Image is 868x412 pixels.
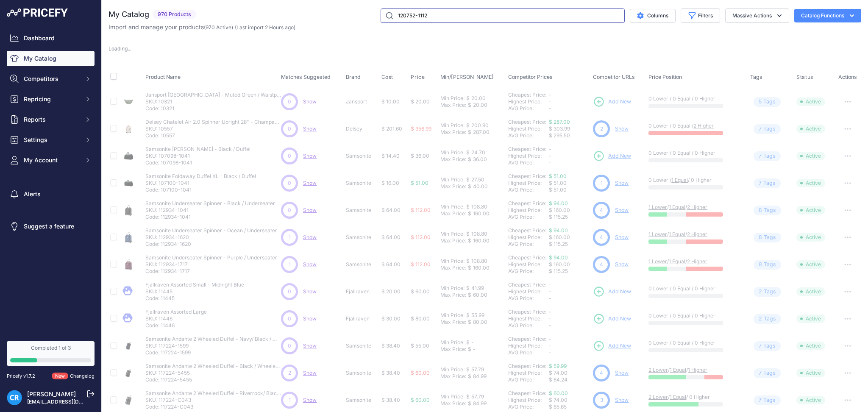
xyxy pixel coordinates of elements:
span: Show [303,234,317,240]
span: ( ) [204,24,233,31]
div: $ [466,258,470,264]
div: Highest Price: [508,207,549,214]
a: 1 Equal [669,258,685,264]
div: $ 115.25 [549,241,590,248]
a: 2 Higher [693,122,714,129]
span: Brand [346,74,361,80]
a: 2 Lower [648,394,668,400]
div: 287.00 [471,129,490,136]
span: Add New [608,98,631,106]
a: Show [303,397,317,403]
div: Min Price: [440,176,465,183]
span: $ 20.00 [381,288,401,295]
p: Delsey Chatelet Air 2.0 Spinner Upright 28" - Champagne / Large [145,119,281,125]
span: Active [796,97,825,106]
span: 0 [288,179,291,187]
a: Cheapest Price: [508,336,546,342]
a: 2 Higher [687,258,707,264]
span: ... [128,45,131,52]
p: SKU: 107098-1041 [145,153,250,159]
a: Show [303,288,317,295]
div: $ 115.25 [549,268,590,275]
a: 1 Higher [688,367,707,373]
span: s [773,179,776,187]
p: Code: 107100-1041 [145,187,256,193]
span: Active [796,260,825,269]
a: Show [615,207,629,213]
div: AVG Price: [508,214,549,220]
span: $ 112.00 [411,234,431,240]
span: 0 [288,206,291,214]
div: AVG Price: [508,268,549,275]
a: Cheapest Price: [508,309,546,315]
span: Show [303,207,317,213]
nav: Sidebar [7,31,95,331]
span: $ 51.00 [549,180,567,186]
span: Competitors [24,75,79,83]
div: $ [468,264,471,271]
span: Active [796,206,825,214]
p: Fjallraven Assorted Small - Midnight Blue [145,281,244,288]
span: Tag [754,97,781,107]
span: Tag [754,178,781,188]
span: 5 [759,98,762,106]
span: Tag [754,124,781,134]
span: Add New [608,342,631,350]
a: $ 51.00 [549,173,567,179]
div: Highest Price: [508,180,549,187]
span: - [549,146,551,152]
span: Tag [754,206,781,215]
div: 108.80 [470,231,487,237]
span: s [773,152,776,160]
a: Show [615,261,629,267]
p: Samsonite Underseater Spinner - Ocean / Underseater [145,227,277,234]
a: Completed 1 of 3 [7,341,95,366]
p: Import and manage your products [108,23,295,31]
span: $ 356.99 [411,125,431,132]
span: Loading [108,45,131,52]
span: $ 14.40 [381,153,400,159]
span: $ 160.00 [549,207,570,213]
a: Add New [593,286,631,298]
div: Max Price: [440,210,466,217]
div: 40.00 [471,183,488,190]
span: Show [303,98,317,105]
div: $ [468,156,471,163]
span: Active [796,179,825,187]
a: 1 Equal [669,231,685,237]
a: $ 60.00 [549,390,568,396]
a: Cheapest Price: [508,119,546,125]
div: $ [466,285,470,292]
div: 20.00 [471,102,487,109]
div: Min Price: [440,149,465,156]
p: Samsonite [346,261,378,268]
div: $ [466,203,470,210]
div: $ 295.50 [549,132,590,139]
span: Tag [754,260,781,270]
a: $ 94.00 [549,200,568,206]
span: Actions [838,74,857,80]
span: Add New [608,288,631,296]
span: Active [796,125,825,133]
span: 0 [288,288,291,295]
p: SKU: 11445 [145,288,244,295]
span: Active [796,152,825,160]
span: Settings [24,136,79,144]
span: Show [303,125,317,132]
a: Cheapest Price: [508,173,546,179]
span: $ 112.00 [411,261,431,267]
a: 2 Higher [687,204,707,210]
div: Max Price: [440,102,466,109]
span: Tags [750,74,762,80]
div: $ [466,231,470,237]
div: AVG Price: [508,241,549,248]
p: Code: 10321 [145,105,281,112]
div: AVG Price: [508,105,549,112]
div: Max Price: [440,237,466,244]
a: [EMAIL_ADDRESS][DOMAIN_NAME] [27,398,116,405]
span: $ 303.99 [549,125,570,132]
span: 0 [288,98,291,106]
span: Show [303,180,317,186]
span: Tag [754,287,781,297]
